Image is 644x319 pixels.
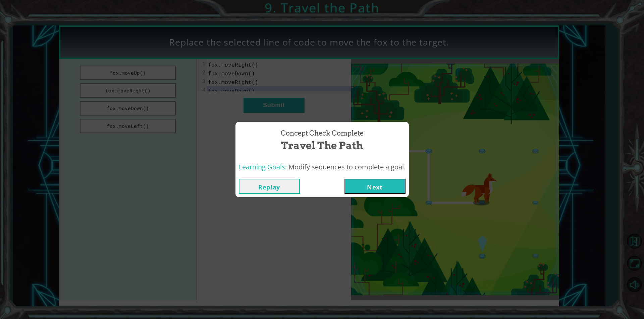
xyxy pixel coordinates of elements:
[288,162,406,171] span: Modify sequences to complete a goal.
[239,162,287,171] span: Learning Goals:
[281,129,364,138] span: Concept Check Complete
[281,138,363,153] span: Travel the Path
[239,179,300,194] button: Replay
[344,179,406,194] button: Next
